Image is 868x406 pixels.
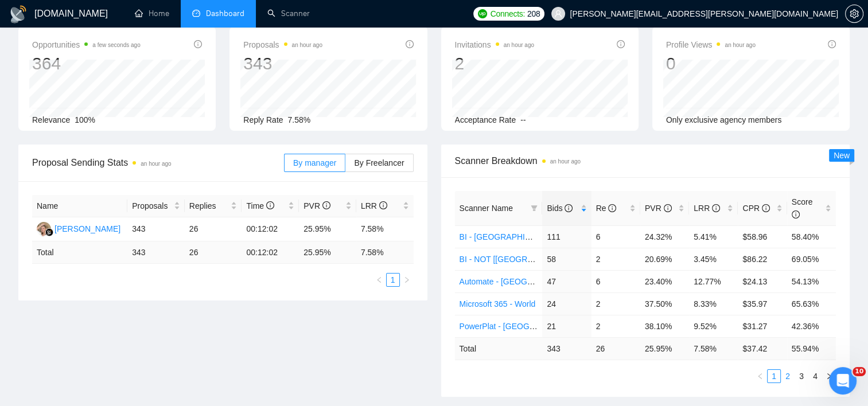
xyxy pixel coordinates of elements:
[591,315,640,337] td: 2
[787,292,836,315] td: 65.63%
[127,217,185,241] td: 343
[299,217,356,241] td: 25.95%
[460,299,536,309] a: Microsoft 365 - World
[356,241,414,264] td: 7.58 %
[795,369,808,383] li: 3
[689,337,738,360] td: 7.58 %
[757,373,764,380] span: left
[725,42,755,48] time: an hour ago
[361,201,387,210] span: LRR
[372,273,386,287] li: Previous Page
[455,115,516,124] span: Acceptance Rate
[767,369,781,383] li: 1
[303,201,330,210] span: PVR
[591,225,640,248] td: 6
[591,337,640,360] td: 26
[299,241,356,264] td: 25.95 %
[531,205,538,212] span: filter
[753,369,767,383] li: Previous Page
[792,210,800,218] span: info-circle
[689,248,738,270] td: 3.45%
[55,222,120,235] div: [PERSON_NAME]
[127,241,185,264] td: 343
[372,273,386,287] button: left
[403,276,410,283] span: right
[266,201,274,209] span: info-circle
[828,40,836,48] span: info-circle
[504,42,534,48] time: an hour ago
[645,204,672,213] span: PVR
[242,217,299,241] td: 00:12:02
[640,315,689,337] td: 38.10%
[542,248,591,270] td: 58
[666,53,756,75] div: 0
[527,7,540,20] span: 208
[376,276,383,283] span: left
[787,337,836,360] td: 55.94 %
[460,204,513,213] span: Scanner Name
[400,273,414,287] li: Next Page
[787,248,836,270] td: 69.05%
[288,115,311,124] span: 7.58%
[32,241,127,264] td: Total
[542,292,591,315] td: 24
[460,255,691,264] a: BI - NOT [[GEOGRAPHIC_DATA], CAN, [GEOGRAPHIC_DATA]]
[640,337,689,360] td: 25.95 %
[243,38,322,52] span: Proposals
[9,5,28,24] img: logo
[547,204,573,213] span: Bids
[809,370,822,382] a: 4
[781,370,794,382] a: 2
[608,204,616,212] span: info-circle
[542,270,591,292] td: 47
[640,292,689,315] td: 37.50%
[37,224,120,233] a: VZ[PERSON_NAME]
[542,225,591,248] td: 111
[753,369,767,383] button: left
[356,217,414,241] td: 7.58%
[491,7,525,20] span: Connects:
[243,53,322,75] div: 343
[32,115,70,124] span: Relevance
[640,248,689,270] td: 20.69%
[379,201,387,209] span: info-circle
[132,200,172,212] span: Proposals
[795,370,808,382] a: 3
[455,154,836,168] span: Scanner Breakdown
[808,369,822,383] li: 4
[787,315,836,337] td: 42.36%
[455,53,534,75] div: 2
[762,204,770,212] span: info-circle
[617,40,625,48] span: info-circle
[460,232,734,241] a: BI - [GEOGRAPHIC_DATA], [GEOGRAPHIC_DATA], [GEOGRAPHIC_DATA]
[591,292,640,315] td: 2
[32,38,141,52] span: Opportunities
[32,53,141,75] div: 364
[206,9,244,18] span: Dashboard
[738,315,787,337] td: $31.27
[846,9,863,18] span: setting
[640,225,689,248] td: 24.32%
[826,373,832,380] span: right
[689,225,738,248] td: 5.41%
[135,9,169,18] a: homeHome
[591,270,640,292] td: 6
[322,201,330,209] span: info-circle
[242,241,299,264] td: 00:12:02
[792,197,813,219] span: Score
[596,204,617,213] span: Re
[293,158,336,167] span: By manager
[845,9,863,18] a: setting
[185,241,242,264] td: 26
[406,40,414,48] span: info-circle
[528,200,540,217] span: filter
[185,195,242,217] th: Replies
[853,367,866,376] span: 10
[32,155,284,170] span: Proposal Sending Stats
[591,248,640,270] td: 2
[822,369,836,383] li: Next Page
[834,151,850,160] span: New
[768,370,780,382] a: 1
[387,274,399,286] a: 1
[192,9,200,17] span: dashboard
